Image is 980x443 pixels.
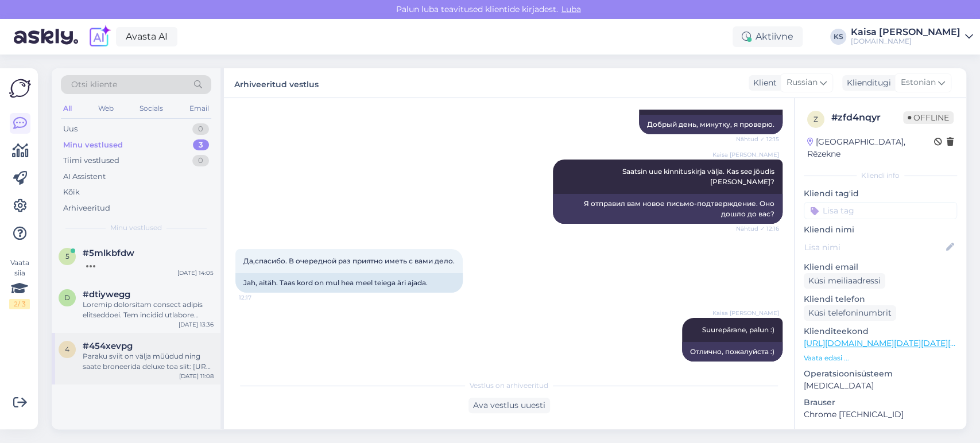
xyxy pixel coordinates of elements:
div: 0 [192,155,209,166]
div: AI Assistent [63,171,106,182]
span: 5 [65,252,69,261]
p: Kliendi telefon [804,293,957,305]
div: Email [187,101,211,116]
div: [DOMAIN_NAME] [851,37,960,46]
div: Loremip dolorsitam consect adipis elitseddoei. Tem incidid utlabore ,etdol magna aliquaeni admini... [83,300,214,320]
div: Paraku sviit on välja müüdud ning saate broneerida deluxe toa siit: [URL][DOMAIN_NAME][PERSON_NAM... [83,351,214,372]
a: Avasta AI [116,27,177,46]
div: Я отправил вам новое письмо-подтверждение. Оно дошло до вас? [553,194,783,224]
p: Kliendi tag'id [804,188,957,200]
label: Arhiveeritud vestlus [234,75,319,91]
div: Küsi meiliaadressi [804,273,885,289]
div: Klient [749,77,777,89]
div: Socials [137,101,165,116]
div: Kliendi info [804,170,957,181]
div: Vaata siia [9,258,30,309]
p: Kliendi email [804,261,957,273]
span: Offline [903,111,954,124]
span: 4 [65,345,69,353]
div: Tiimi vestlused [63,155,119,166]
span: Saatsin uue kinnituskirja välja. Kas see jõudis [PERSON_NAME]? [622,167,776,186]
div: All [61,101,74,116]
div: 2 / 3 [9,299,30,309]
div: [GEOGRAPHIC_DATA], Rēzekne [807,136,934,160]
div: Jah, aitäh. Taas kord on mul hea meel teiega äri ajada. [235,273,463,293]
span: Nähtud ✓ 12:16 [736,224,779,233]
div: 3 [193,139,209,151]
span: d [64,293,70,302]
p: Chrome [TECHNICAL_ID] [804,409,957,421]
div: Ava vestlus uuesti [468,398,550,413]
span: Luba [558,4,584,14]
span: Suurepärane, palun :) [702,325,774,334]
div: Uus [63,123,78,135]
p: [MEDICAL_DATA] [804,380,957,392]
p: Klienditeekond [804,325,957,337]
span: 12:17 [239,293,282,302]
div: Minu vestlused [63,139,123,151]
span: 12:18 [736,362,779,371]
input: Lisa nimi [804,241,944,254]
p: Operatsioonisüsteem [804,368,957,380]
span: Kaisa [PERSON_NAME] [712,309,779,317]
span: Да,спасибо. В очередной раз приятно иметь с вами дело. [243,257,455,265]
span: Minu vestlused [110,223,162,233]
div: Web [96,101,116,116]
span: #dtiywegg [83,289,130,300]
span: Kaisa [PERSON_NAME] [712,150,779,159]
div: Отлично, пожалуйста :) [682,342,783,362]
span: #5mlkbfdw [83,248,134,258]
span: Otsi kliente [71,79,117,91]
div: Aktiivne [733,26,803,47]
div: [DATE] 11:08 [179,372,214,380]
input: Lisa tag [804,202,957,219]
span: Nähtud ✓ 12:15 [736,135,779,143]
span: #454xevpg [83,341,133,351]
a: Kaisa [PERSON_NAME][DOMAIN_NAME] [851,28,973,46]
p: Kliendi nimi [804,224,957,236]
span: Russian [787,76,818,89]
div: Küsi telefoninumbrit [804,305,896,321]
span: Estonian [901,76,936,89]
div: Kõik [63,186,80,198]
p: Brauser [804,397,957,409]
div: Klienditugi [842,77,891,89]
div: Arhiveeritud [63,203,110,214]
span: z [814,115,818,123]
div: 0 [192,123,209,135]
div: [DATE] 13:36 [179,320,214,329]
div: KS [830,29,846,45]
span: Vestlus on arhiveeritud [470,380,548,391]
div: [DATE] 14:05 [177,269,214,277]
div: Kaisa [PERSON_NAME] [851,28,960,37]
div: Добрый день, минутку, я проверю. [639,115,783,134]
img: Askly Logo [9,77,31,99]
div: # zfd4nqyr [831,111,903,125]
p: Vaata edasi ... [804,353,957,363]
img: explore-ai [87,25,111,49]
